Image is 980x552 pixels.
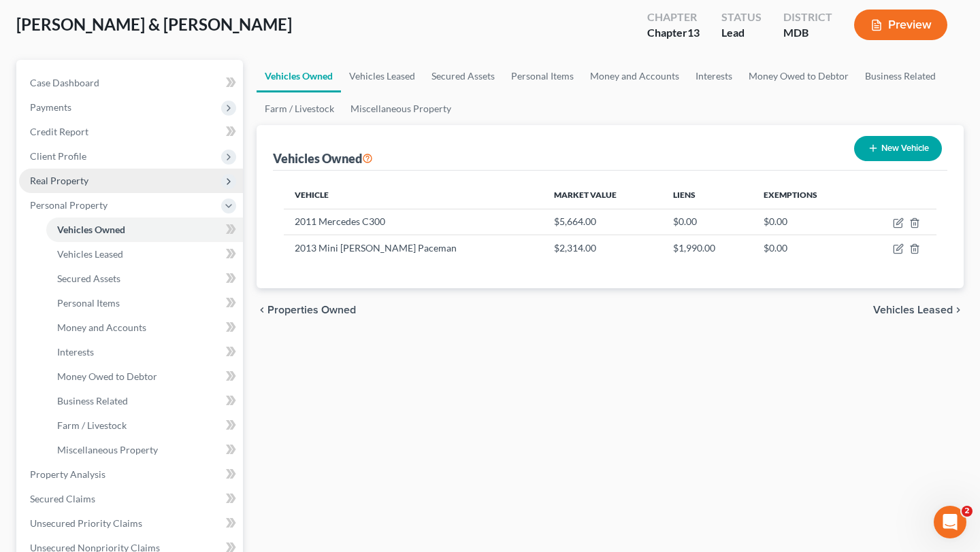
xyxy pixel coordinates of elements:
[783,10,832,25] div: District
[57,322,146,333] span: Money and Accounts
[257,92,342,125] a: Farm / Livestock
[30,77,99,88] span: Case Dashboard
[740,60,857,92] a: Money Owed to Debtor
[46,218,243,242] a: Vehicles Owned
[30,101,71,113] span: Payments
[687,26,700,39] span: 13
[934,506,966,538] iframe: Intercom live chat
[30,517,142,529] span: Unsecured Priority Claims
[46,266,243,291] a: Secured Assets
[721,10,762,25] div: Status
[753,209,860,235] td: $0.00
[342,92,459,125] a: Miscellaneous Property
[854,10,947,40] button: Preview
[57,444,158,455] span: Miscellaneous Property
[543,235,662,261] td: $2,314.00
[341,60,423,92] a: Vehicles Leased
[19,511,243,536] a: Unsecured Priority Claims
[273,150,373,167] div: Vehicles Owned
[19,120,243,144] a: Credit Report
[854,136,942,161] button: New Vehicle
[267,305,356,315] span: Properties Owned
[753,235,860,261] td: $0.00
[873,305,964,315] button: Vehicles Leased chevron_right
[46,389,243,413] a: Business Related
[16,14,292,34] span: [PERSON_NAME] & [PERSON_NAME]
[19,462,243,487] a: Property Analysis
[503,60,582,92] a: Personal Items
[46,340,243,364] a: Interests
[30,493,95,504] span: Secured Claims
[46,364,243,389] a: Money Owed to Debtor
[647,25,700,41] div: Chapter
[873,305,953,315] span: Vehicles Leased
[284,209,543,235] td: 2011 Mercedes C300
[57,395,128,407] span: Business Related
[46,242,243,266] a: Vehicles Leased
[57,419,127,431] span: Farm / Livestock
[783,25,832,41] div: MDB
[46,438,243,462] a: Miscellaneous Property
[423,60,503,92] a: Secured Assets
[57,224,125,235] span: Vehicles Owned
[543,209,662,235] td: $5,664.00
[57,248,123,260] span: Vehicles Leased
[30,150,86,162] span: Client Profile
[721,25,762,41] div: Lead
[19,487,243,511] a: Secured Claims
[647,10,700,25] div: Chapter
[857,60,944,92] a: Business Related
[46,413,243,438] a: Farm / Livestock
[46,315,243,340] a: Money and Accounts
[753,182,860,209] th: Exemptions
[284,235,543,261] td: 2013 Mini [PERSON_NAME] Paceman
[662,209,753,235] td: $0.00
[46,291,243,315] a: Personal Items
[19,71,243,95] a: Case Dashboard
[57,370,157,382] span: Money Owed to Debtor
[30,175,88,186] span: Real Property
[30,126,88,137] span: Credit Report
[953,305,964,315] i: chevron_right
[30,468,105,480] span: Property Analysis
[257,305,267,315] i: chevron_left
[543,182,662,209] th: Market Value
[257,305,356,315] button: chevron_left Properties Owned
[284,182,543,209] th: Vehicle
[662,235,753,261] td: $1,990.00
[57,297,120,309] span: Personal Items
[687,60,740,92] a: Interests
[662,182,753,209] th: Liens
[57,346,94,358] span: Interests
[30,199,108,211] span: Personal Property
[962,506,973,517] span: 2
[57,273,120,284] span: Secured Assets
[582,60,687,92] a: Money and Accounts
[257,60,341,92] a: Vehicles Owned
